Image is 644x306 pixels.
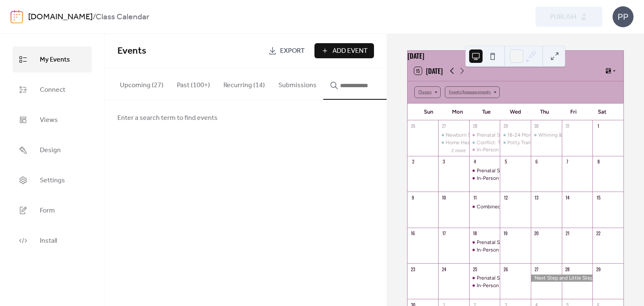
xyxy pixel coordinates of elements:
[13,167,92,193] a: Settings
[28,9,93,25] a: [DOMAIN_NAME]
[530,104,559,120] div: Thu
[477,203,579,210] div: Combined Prenatal Series – Labor & Delivery
[446,132,546,139] div: Newborn Sickness & [MEDICAL_DATA] Time
[502,194,509,200] div: 12
[40,234,57,248] span: Install
[472,123,478,129] div: 28
[13,107,92,133] a: Views
[13,137,92,163] a: Design
[502,123,509,129] div: 29
[533,123,540,129] div: 30
[438,132,469,139] div: Newborn Sickness & Teething Time
[595,230,601,236] div: 22
[10,10,23,23] img: logo
[438,139,469,146] div: Home Health & Anger Management
[13,228,92,254] a: Install
[477,139,587,146] div: Conflict: The Art of & Mastering Communication
[40,144,61,157] span: Design
[13,197,92,223] a: Form
[448,146,469,153] button: 2 more
[441,123,447,129] div: 27
[477,239,511,246] div: Prenatal Series
[500,139,531,146] div: Potty Training & Fighting the Impulse to Spend
[595,194,601,200] div: 15
[332,46,368,56] span: Add Event
[262,43,311,58] a: Export
[13,77,92,103] a: Connect
[613,6,634,27] div: PP
[502,230,509,236] div: 19
[117,113,218,123] span: Enter a search term to find events
[410,158,416,165] div: 2
[40,53,70,67] span: My Events
[314,43,374,58] button: Add Event
[217,68,272,99] button: Recurring (14)
[469,175,500,182] div: In-Person Prenatal Series
[564,230,571,236] div: 21
[469,146,500,153] div: In-Person Prenatal Series
[502,158,509,165] div: 5
[564,194,571,200] div: 14
[538,132,585,139] div: Whining & Tantrums
[408,51,623,61] div: [DATE]
[40,204,55,218] span: Form
[531,132,562,139] div: Whining & Tantrums
[469,275,500,282] div: Prenatal Series
[501,104,530,120] div: Wed
[411,65,446,77] button: 15[DATE]
[441,158,447,165] div: 3
[472,104,501,120] div: Tue
[280,46,305,56] span: Export
[477,246,535,254] div: In-Person Prenatal Series
[533,194,540,200] div: 13
[595,158,601,165] div: 8
[533,158,540,165] div: 6
[477,282,535,289] div: In-Person Prenatal Series
[469,282,500,289] div: In-Person Prenatal Series
[472,266,478,272] div: 25
[441,194,447,200] div: 10
[564,266,571,272] div: 28
[595,123,601,129] div: 1
[443,104,472,120] div: Mon
[93,9,96,25] b: /
[117,42,146,60] span: Events
[472,194,478,200] div: 11
[477,175,535,182] div: In-Person Prenatal Series
[502,266,509,272] div: 26
[446,139,522,146] div: Home Health & [MEDICAL_DATA]
[469,132,500,139] div: Prenatal Series
[477,132,511,139] div: Prenatal Series
[469,203,500,210] div: Combined Prenatal Series – Labor & Delivery
[469,139,500,146] div: Conflict: The Art of & Mastering Communication
[469,239,500,246] div: Prenatal Series
[500,132,531,139] div: 18-24 Month & 24-36 Month Milestones
[410,194,416,200] div: 9
[441,266,447,272] div: 24
[414,104,443,120] div: Sun
[113,68,170,99] button: Upcoming (27)
[564,158,571,165] div: 7
[410,123,416,129] div: 26
[410,230,416,236] div: 16
[410,266,416,272] div: 23
[272,68,323,99] button: Submissions
[559,104,588,120] div: Fri
[469,246,500,254] div: In-Person Prenatal Series
[533,230,540,236] div: 20
[170,68,217,99] button: Past (100+)
[40,83,65,97] span: Connect
[472,158,478,165] div: 4
[595,266,601,272] div: 29
[564,123,571,129] div: 31
[469,167,500,174] div: Prenatal Series
[13,47,92,73] a: My Events
[533,266,540,272] div: 27
[441,230,447,236] div: 17
[96,9,149,25] b: Class Calendar
[477,275,511,282] div: Prenatal Series
[477,167,511,174] div: Prenatal Series
[40,174,65,187] span: Settings
[531,275,592,282] div: Next Step and Little Steps Closed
